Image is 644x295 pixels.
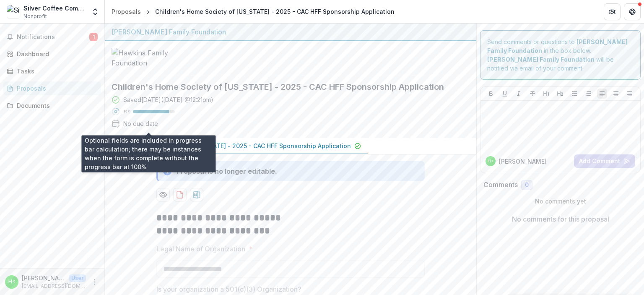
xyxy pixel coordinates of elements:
[17,34,89,41] span: Notifications
[190,188,203,201] button: download-proposal
[525,182,529,189] span: 0
[3,64,101,78] a: Tasks
[177,166,277,176] div: Proposal is no longer editable.
[3,99,101,112] a: Documents
[3,30,101,44] button: Notifications1
[8,279,16,285] div: Hilary Wahlbeck <floridahil@gmail.com>
[22,282,86,290] p: [EMAIL_ADDRESS][DOMAIN_NAME]
[483,197,637,206] p: No comments yet
[574,154,635,168] button: Add Comment
[3,81,101,95] a: Proposals
[112,7,141,16] div: Proposals
[108,5,398,18] nav: breadcrumb
[624,3,641,20] button: Get Help
[89,3,101,20] button: Open entity switcher
[108,5,144,18] a: Proposals
[23,13,47,20] span: Nonprofit
[483,181,518,189] h2: Comments
[499,157,547,166] p: [PERSON_NAME]
[23,4,86,13] div: Silver Coffee Committee
[123,95,213,104] div: Saved [DATE] ( [DATE] @ 12:21pm )
[527,89,538,99] button: Strike
[17,101,94,110] div: Documents
[156,244,245,254] p: Legal Name of Organization
[500,89,510,99] button: Underline
[597,89,607,99] button: Align Left
[123,109,130,115] p: 86 %
[3,47,101,61] a: Dashboard
[583,89,593,99] button: Ordered List
[17,84,94,93] div: Proposals
[611,89,621,99] button: Align Center
[486,89,496,99] button: Bold
[22,274,65,282] p: [PERSON_NAME] <[EMAIL_ADDRESS][DOMAIN_NAME]>
[569,89,579,99] button: Bullet List
[112,48,195,68] img: Hawkins Family Foundation
[173,188,187,201] button: download-proposal
[7,5,20,18] img: Silver Coffee Committee
[112,27,470,37] div: [PERSON_NAME] Family Foundation
[17,67,94,76] div: Tasks
[512,214,609,224] p: No comments for this proposal
[69,274,86,282] p: User
[480,30,641,80] div: Send comments or questions to in the box below. will be notified via email of your comment.
[112,141,351,150] p: Children's Home Society of [US_STATE] - 2025 - CAC HFF Sponsorship Application
[625,89,635,99] button: Align Right
[17,50,94,58] div: Dashboard
[604,3,621,20] button: Partners
[488,159,494,163] div: Hilary Wahlbeck <floridahil@gmail.com>
[555,89,565,99] button: Heading 2
[112,82,456,92] h2: Children's Home Society of [US_STATE] - 2025 - CAC HFF Sponsorship Application
[89,33,98,41] span: 1
[89,277,99,287] button: More
[541,89,551,99] button: Heading 1
[156,188,170,201] button: Preview 3a2831dd-6a19-4902-a085-43afeafc80c1-0.pdf
[155,7,395,16] div: Children's Home Society of [US_STATE] - 2025 - CAC HFF Sponsorship Application
[123,119,158,128] div: No due date
[156,284,301,294] p: Is your organization a 501(c)(3) Organization?
[487,56,595,63] strong: [PERSON_NAME] Family Foundation
[514,89,524,99] button: Italicize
